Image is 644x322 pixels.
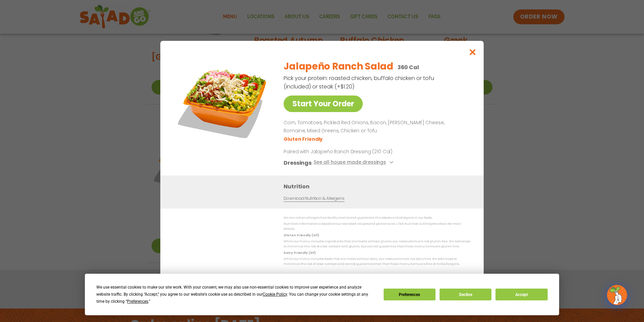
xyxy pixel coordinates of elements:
[284,59,393,74] h2: Jalapeño Ranch Salad
[175,54,270,149] img: Featured product photo for Jalapeño Ranch Salad
[284,233,319,237] strong: Gluten Friendly (GF)
[384,289,436,300] button: Preferences
[127,299,148,304] span: Preferences
[397,63,419,72] p: 360 Cal
[314,158,395,167] button: See all house made dressings
[495,289,547,300] button: Accept
[85,274,559,315] div: Cookie Consent Prompt
[96,284,375,305] div: We use essential cookies to make our site work. With your consent, we may also use non-essential ...
[284,96,363,112] a: Start Your Order
[608,286,626,304] img: wpChatIcon
[284,158,312,167] h3: Dressings
[263,292,287,297] span: Cookie Policy
[284,182,474,190] h3: Nutrition
[284,257,470,267] p: While our menu includes foods that are made without dairy, our restaurants are not dairy free. We...
[284,221,470,232] p: Nutrition information is based on our standard recipes and portion sizes. Click Nutrition & Aller...
[462,41,484,63] button: Close modal
[284,119,468,135] p: Corn, Tomatoes, Pickled Red Onions, Bacon, [PERSON_NAME] Cheese, Romaine, Mixed Greens, Chicken o...
[284,250,315,254] strong: Dairy Friendly (DF)
[284,74,435,91] p: Pick your protein: roasted chicken, buffalo chicken or tofu (included) or steak (+$1.20)
[284,195,344,202] a: Download Nutrition & Allergens
[284,215,470,220] p: We are not an allergen free facility and cannot guarantee the absence of allergens in our foods.
[440,289,491,300] button: Decline
[284,135,324,142] li: Gluten Friendly
[284,239,470,249] p: While our menu includes ingredients that are made without gluten, our restaurants are not gluten ...
[284,148,408,155] p: Paired with Jalapeño Ranch Dressing (210 Cal)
